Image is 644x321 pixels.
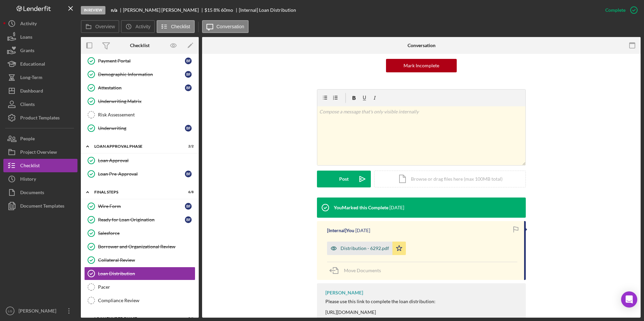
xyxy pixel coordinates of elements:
button: Clients [3,98,77,111]
div: Loans [20,30,32,45]
div: [PERSON_NAME] [325,290,363,295]
a: Ready for Loan OriginationBF [84,213,195,226]
div: Open Intercom Messenger [621,291,637,308]
a: Risk Assessement [84,108,195,121]
div: B F [185,125,192,132]
a: Underwriting Matrix [84,95,195,108]
div: Educational [20,57,45,72]
button: Checklist [3,159,77,172]
a: Salesforce [84,226,195,240]
a: Grants [3,44,77,57]
button: Activity [121,20,155,33]
div: Checklist [20,159,40,174]
div: Grants [20,44,34,59]
div: Checklist [130,43,150,48]
div: Attestation [98,85,185,91]
button: Mark Incomplete [386,59,457,72]
div: Clients [20,98,35,113]
a: Payment PortalBF [84,54,195,68]
text: LG [8,309,12,313]
button: Checklist [157,20,195,33]
button: Document Templates [3,199,77,213]
a: Loan Pre-ApprovalBF [84,167,195,181]
div: Collateral Review [98,257,195,263]
div: Pacer [98,284,195,290]
button: Dashboard [3,84,77,98]
a: Collateral Review [84,253,195,267]
a: AttestationBF [84,81,195,95]
div: Underwriting Matrix [98,99,195,104]
div: Loan Funded Phase [94,317,177,321]
a: Compliance Review [84,294,195,307]
div: B F [185,203,192,210]
div: 8 % [214,7,220,13]
button: Product Templates [3,111,77,124]
button: History [3,172,77,186]
span: Move Documents [344,267,381,273]
div: 6 / 8 [182,190,194,194]
a: Loan Approval [84,154,195,167]
b: n/a [111,7,117,13]
a: Pacer [84,280,195,294]
label: Checklist [171,24,190,29]
div: Risk Assessement [98,112,195,117]
div: Activity [20,17,37,32]
div: Loan Approval Phase [94,144,177,148]
button: LG[PERSON_NAME] [3,304,77,318]
button: Project Overview [3,145,77,159]
div: 2 / 2 [182,144,194,148]
div: Distribution - 6292.pdf [341,246,389,251]
button: Overview [81,20,119,33]
div: Project Overview [20,145,57,160]
button: Move Documents [327,262,388,279]
div: Documents [20,186,44,201]
div: Mark Incomplete [404,59,439,72]
button: Activity [3,17,77,30]
div: Loan Approval [98,158,195,163]
label: Overview [95,24,115,29]
div: Ready for Loan Origination [98,217,185,222]
div: Demographic Information [98,72,185,77]
div: In Review [81,6,105,14]
div: People [20,132,35,147]
a: Loan Distribution [84,267,195,280]
button: Educational [3,57,77,71]
div: B F [185,171,192,177]
button: Long-Term [3,71,77,84]
div: Payment Portal [98,58,185,64]
button: Documents [3,186,77,199]
div: B F [185,84,192,91]
label: Activity [135,24,150,29]
div: Product Templates [20,111,60,126]
div: Please use this link to complete the loan distribution: [URL][DOMAIN_NAME] [325,299,436,315]
div: Loan Distribution [98,271,195,276]
button: Post [317,171,371,187]
a: Wire FormBF [84,200,195,213]
div: Underwriting [98,126,185,131]
time: 2025-09-26 14:56 [355,228,370,233]
div: [Internal] Loan Distribution [239,7,296,13]
button: Conversation [202,20,249,33]
a: Demographic InformationBF [84,68,195,81]
div: History [20,172,36,187]
div: B F [185,58,192,64]
div: Complete [605,3,625,17]
button: People [3,132,77,145]
button: Loans [3,30,77,44]
div: [PERSON_NAME] [PERSON_NAME] [123,7,204,13]
div: B F [185,216,192,223]
div: Compliance Review [98,298,195,303]
button: Distribution - 6292.pdf [327,242,406,255]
